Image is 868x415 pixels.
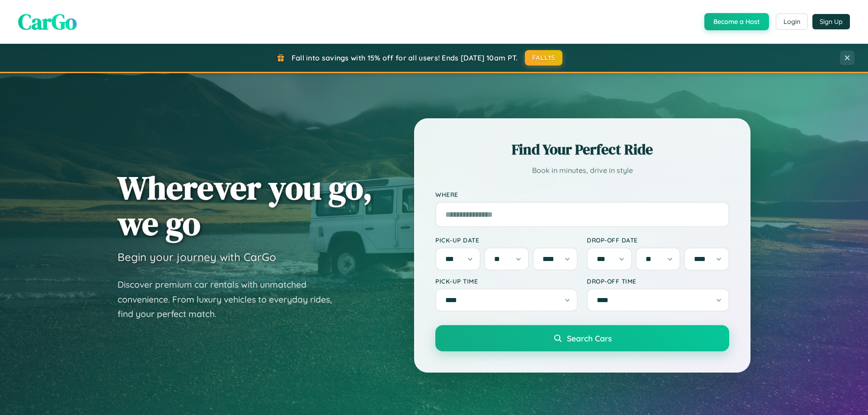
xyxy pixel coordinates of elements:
label: Drop-off Time [587,277,729,285]
button: Search Cars [435,325,729,351]
label: Pick-up Time [435,277,578,285]
p: Book in minutes, drive in style [435,164,729,177]
label: Drop-off Date [587,236,729,244]
label: Pick-up Date [435,236,578,244]
h3: Begin your journey with CarGo [118,250,276,264]
button: Sign Up [812,14,850,29]
p: Discover premium car rentals with unmatched convenience. From luxury vehicles to everyday rides, ... [118,277,344,322]
h1: Wherever you go, we go [118,170,373,241]
label: Where [435,191,729,198]
button: Login [776,14,808,30]
h2: Find Your Perfect Ride [435,140,729,159]
span: Search Cars [567,333,612,343]
button: FALL15 [525,50,563,65]
span: CarGo [18,7,77,37]
span: Fall into savings with 15% off for all users! Ends [DATE] 10am PT. [292,53,518,62]
button: Become a Host [704,13,769,30]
